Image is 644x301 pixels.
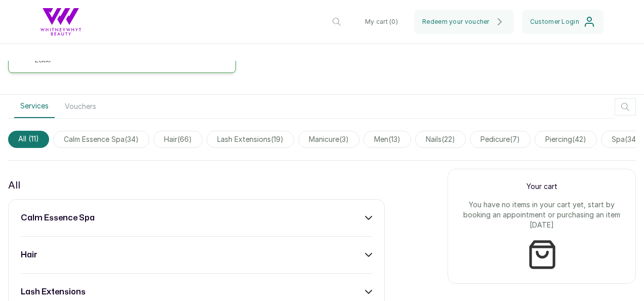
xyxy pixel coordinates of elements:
h3: lash extensions [21,286,86,298]
p: Your cart [460,181,623,192]
span: pedicure(7) [470,131,531,148]
p: You have no items in your cart yet, start by booking an appointment or purchasing an item [DATE] [460,200,623,230]
span: Redeem your voucher [422,18,490,26]
h3: hair [21,249,37,261]
span: manicure(3) [298,131,359,148]
span: men(13) [364,131,411,148]
span: All (11) [8,131,49,148]
button: Services [14,95,55,118]
button: Vouchers [59,95,102,118]
button: Customer Login [522,10,603,34]
span: lash extensions(19) [207,131,294,148]
img: business logo [41,8,81,35]
span: calm essence spa(34) [53,131,149,148]
span: hair(66) [153,131,203,148]
span: Customer Login [530,18,579,26]
p: All [8,177,20,193]
span: piercing(42) [535,131,597,148]
button: My cart (0) [357,10,406,34]
span: nails(22) [415,131,466,148]
button: Redeem your voucher [414,10,514,34]
h3: calm essence spa [21,212,95,224]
